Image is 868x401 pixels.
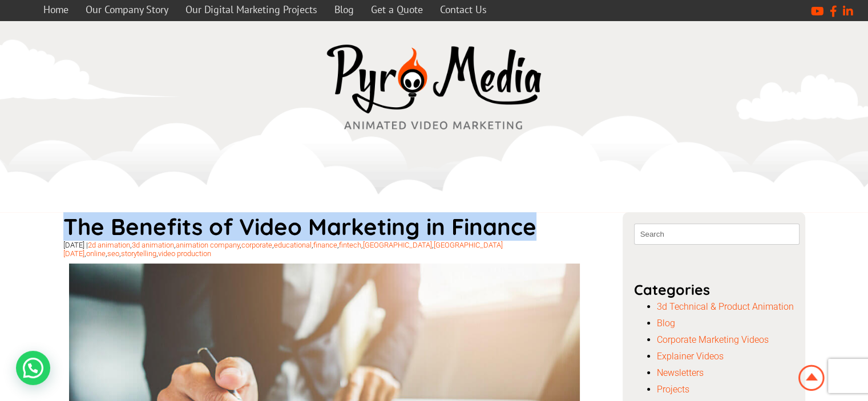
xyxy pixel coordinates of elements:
[86,249,106,258] a: online
[88,241,130,249] a: 2d animation
[657,334,769,345] a: Corporate Marketing Videos
[657,318,675,329] a: Blog
[158,249,211,258] a: video production
[320,38,548,137] img: video marketing media company westville durban logo
[339,241,361,249] a: fintech
[320,38,548,139] a: video marketing media company westville durban logo
[132,241,174,249] a: 3d animation
[176,241,240,249] a: animation company
[657,301,794,312] a: 3d Technical & Product Animation
[796,363,827,393] img: Animation Studio South Africa
[63,212,586,241] h1: The Benefits of Video Marketing in Finance
[241,241,272,249] a: corporate
[63,241,503,258] a: [GEOGRAPHIC_DATA][DATE]
[274,241,312,249] a: educational
[107,249,119,258] a: seo
[657,351,724,362] a: Explainer Videos
[121,249,156,258] a: storytelling
[363,241,432,249] a: [GEOGRAPHIC_DATA]
[657,367,704,378] a: Newsletters
[313,241,337,249] a: finance
[634,281,794,298] p: Categories
[63,241,586,258] div: [DATE] | , , , , , , , , , , , ,
[657,384,689,395] a: Projects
